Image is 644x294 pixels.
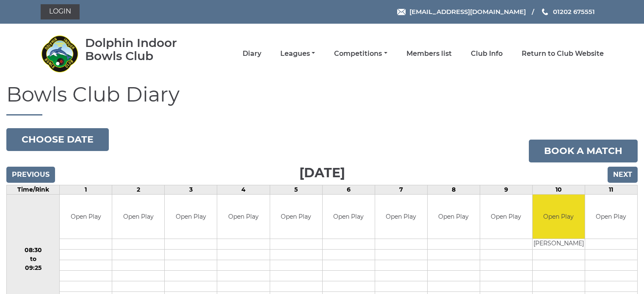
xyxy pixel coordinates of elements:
a: Club Info [471,49,503,58]
td: Open Play [585,195,637,239]
input: Next [608,167,638,183]
td: 1 [60,185,112,194]
button: Choose date [6,128,109,151]
td: [PERSON_NAME] [533,239,585,250]
td: 7 [375,185,427,194]
a: Leagues [280,49,315,58]
a: Book a match [529,140,638,162]
h1: Bowls Club Diary [6,83,638,115]
td: 3 [165,185,217,194]
td: 6 [322,185,375,194]
a: Email [EMAIL_ADDRESS][DOMAIN_NAME] [397,7,526,16]
td: Open Play [60,195,112,239]
td: Open Play [480,195,532,239]
td: Open Play [217,195,269,239]
span: 01202 675551 [553,8,595,16]
td: Open Play [112,195,164,239]
img: Dolphin Indoor Bowls Club [41,35,79,73]
td: 4 [217,185,270,194]
a: Return to Club Website [522,49,604,58]
td: Open Play [323,195,375,239]
td: 10 [532,185,585,194]
td: 11 [585,185,637,194]
td: Open Play [270,195,322,239]
td: Open Play [428,195,480,239]
td: 2 [112,185,165,194]
a: Members list [406,49,452,58]
a: Competitions [334,49,387,58]
td: Open Play [533,195,585,239]
td: Time/Rink [7,185,60,194]
div: Dolphin Indoor Bowls Club [85,36,202,63]
td: 8 [427,185,480,194]
img: Phone us [542,8,548,15]
td: Open Play [375,195,427,239]
input: Previous [6,167,55,183]
a: Diary [243,49,261,58]
a: Phone us 01202 675551 [541,7,595,16]
span: [EMAIL_ADDRESS][DOMAIN_NAME] [409,8,526,16]
td: Open Play [165,195,217,239]
a: Login [41,4,80,19]
img: Email [397,9,406,15]
td: 9 [480,185,532,194]
td: 5 [270,185,322,194]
